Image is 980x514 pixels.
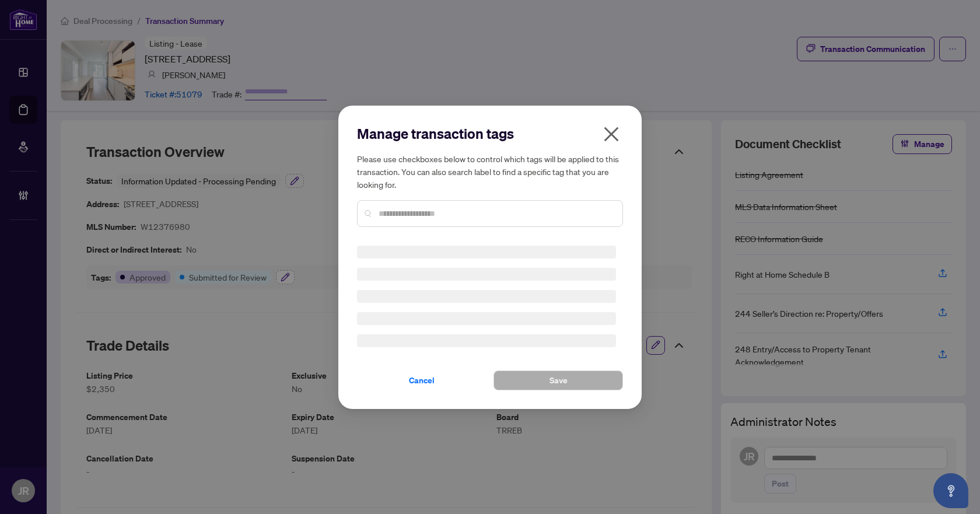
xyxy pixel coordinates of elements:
button: Save [494,370,623,390]
h2: Manage transaction tags [357,124,623,143]
h5: Please use checkboxes below to control which tags will be applied to this transaction. You can al... [357,152,623,191]
button: Open asap [933,473,968,508]
button: Cancel [357,370,487,390]
span: close [602,125,621,144]
span: Cancel [409,371,435,390]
